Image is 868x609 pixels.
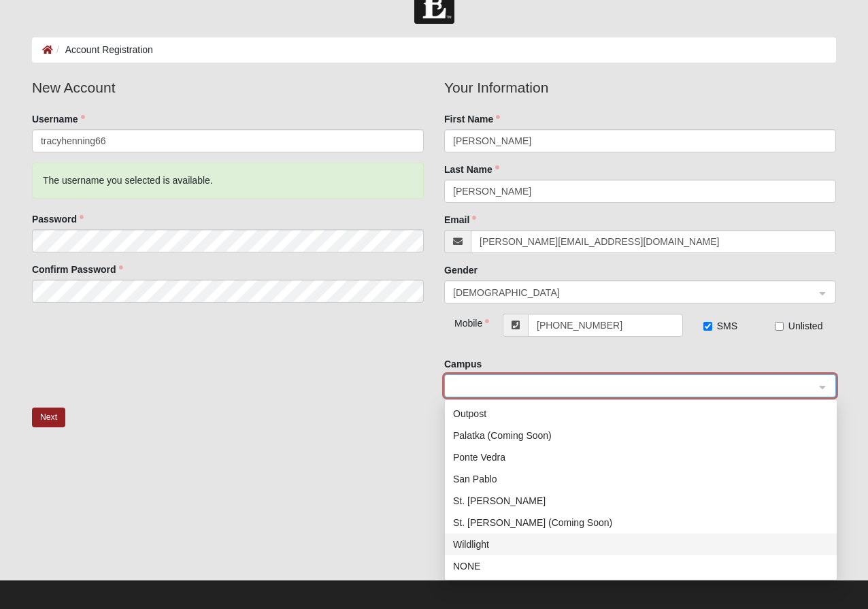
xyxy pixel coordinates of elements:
[445,468,837,490] div: San Pablo
[444,213,476,227] label: Email
[32,77,424,99] legend: New Account
[444,163,499,176] label: Last Name
[445,446,837,468] div: Ponte Vedra
[453,515,829,530] div: St. [PERSON_NAME] (Coming Soon)
[444,263,478,277] label: Gender
[788,320,823,331] span: Unlisted
[453,428,829,443] div: Palatka (Coming Soon)
[445,425,837,446] div: Palatka (Coming Soon)
[453,285,815,300] span: Female
[775,322,784,331] input: Unlisted
[717,320,737,331] span: SMS
[32,112,85,126] label: Username
[445,555,837,577] div: NONE
[53,43,153,57] li: Account Registration
[453,472,829,487] div: San Pablo
[445,533,837,555] div: Wildlight
[453,493,829,508] div: St. [PERSON_NAME]
[32,263,123,276] label: Confirm Password
[453,559,829,574] div: NONE
[703,322,712,331] input: SMS
[32,408,65,427] button: Next
[444,357,482,371] label: Campus
[445,403,837,425] div: Outpost
[453,537,829,552] div: Wildlight
[453,450,829,465] div: Ponte Vedra
[444,112,500,126] label: First Name
[453,406,829,421] div: Outpost
[445,490,837,512] div: St. Johns
[32,163,424,199] div: The username you selected is available.
[444,314,477,330] div: Mobile
[444,77,836,99] legend: Your Information
[445,512,837,533] div: St. Augustine (Coming Soon)
[32,212,84,226] label: Password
